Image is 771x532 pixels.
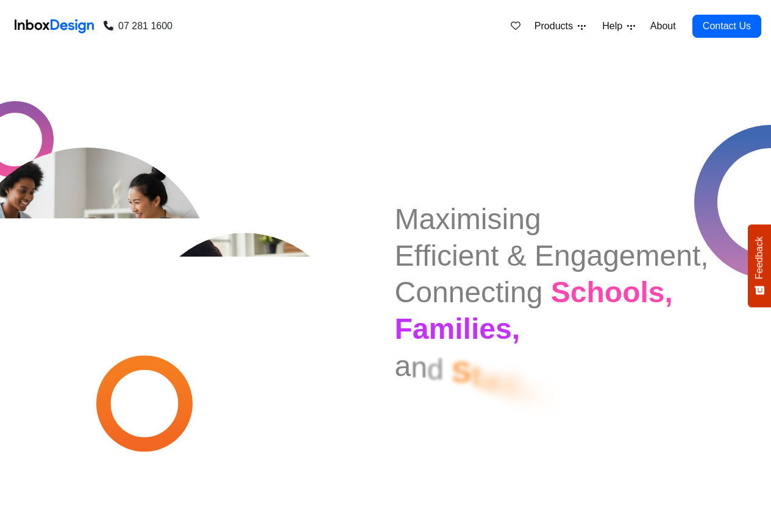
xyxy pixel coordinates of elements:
a: Products [528,14,589,38]
div: n [447,274,463,311]
span: Help [601,19,625,34]
a: Help [596,14,638,38]
div: a [395,348,411,385]
span: Feedback [754,236,765,279]
img: parents_with_child.png [117,182,372,438]
div: n [499,201,514,238]
div: o [613,274,630,311]
div: u [480,362,497,399]
div: l [464,311,472,347]
div: n [432,274,447,311]
div: a [412,311,430,347]
div: e [463,274,478,311]
a: Contact Us [692,15,761,38]
div: n [411,349,427,386]
div: d [427,352,443,388]
div: i [472,311,480,347]
div: n [469,238,485,274]
div: C [395,274,416,311]
div: i [430,238,435,274]
div: o [596,274,613,311]
a: About [645,14,678,38]
div: m [430,311,456,347]
div: i [456,311,464,347]
div: E [395,238,410,274]
div: t [467,358,480,394]
div: i [449,238,454,274]
div: c [563,274,579,311]
div: o [416,274,432,311]
div: a [419,201,435,238]
div: t [675,238,684,274]
div: E [525,238,541,274]
div: t [492,274,502,311]
div: i [477,201,481,238]
div: S [545,274,563,311]
a: 07 281 1600 [104,19,169,34]
div: n [531,380,548,416]
div: g [589,238,605,274]
div: e [645,238,660,274]
div: F [395,311,412,347]
div: f [410,238,420,274]
div: x [435,201,447,238]
div: n [541,238,556,274]
div: g [522,274,538,311]
div: i [494,201,499,238]
div: h [579,274,596,311]
div: g [514,201,531,238]
div: e [454,238,469,274]
div: c [478,274,492,311]
div: & [501,238,518,274]
span: Products [533,19,577,34]
div: n [660,238,675,274]
div: , [653,274,661,311]
div: l [630,274,638,311]
div: t [485,238,494,274]
div: Maximising Efficient & Engagement, Connecting Schools, Families, and Students. [395,201,691,384]
button: Feedback - Show survey [748,224,771,307]
div: i [447,201,452,238]
div: c [435,238,449,274]
div: e [514,373,531,410]
div: s [638,274,653,311]
div: i [502,274,506,311]
div: e [480,311,496,347]
div: S [450,354,467,391]
div: d [497,367,514,404]
div: e [605,238,620,274]
div: s [481,201,494,238]
div: n [506,274,522,311]
div: a [572,238,589,274]
div: , [684,238,691,274]
div: , [511,311,519,347]
div: s [496,311,511,347]
div: m [620,238,645,274]
div: M [395,201,419,238]
div: g [556,238,572,274]
div: m [452,201,477,238]
div: f [420,238,430,274]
